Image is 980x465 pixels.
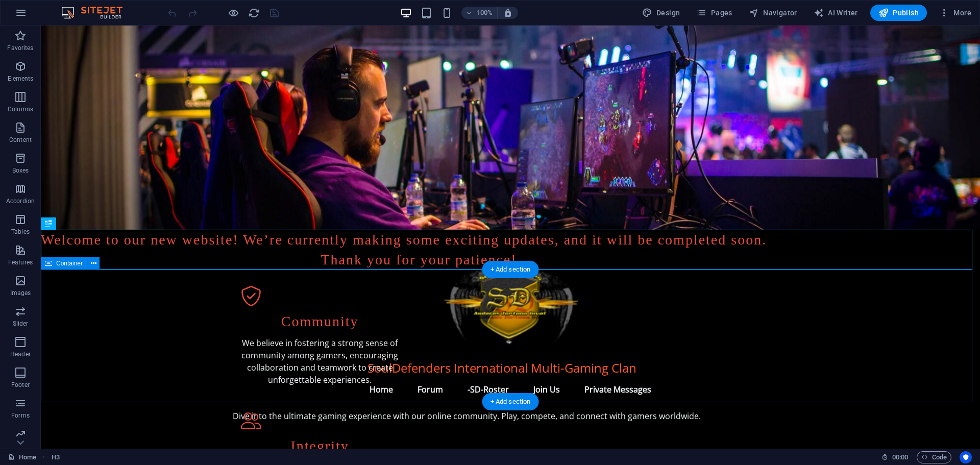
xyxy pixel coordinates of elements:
span: AI Writer [814,8,858,18]
a: Click to cancel selection. Double-click to open Pages [8,451,36,463]
p: Elements [8,75,34,83]
p: Boxes [12,166,29,175]
div: + Add section [482,393,539,410]
p: Header [10,350,31,358]
button: reload [248,7,260,19]
span: 00 00 [892,451,908,463]
button: Design [638,5,684,21]
button: Publish [870,5,927,21]
div: Design (Ctrl+Alt+Y) [638,5,684,21]
span: Pages [696,8,732,18]
button: Usercentrics [960,451,972,463]
p: Tables [11,228,30,236]
p: Favorites [7,44,33,52]
span: More [939,8,971,18]
span: Publish [878,8,919,18]
span: Code [921,451,947,463]
button: Pages [692,5,736,21]
p: Slider [13,320,29,328]
button: Click here to leave preview mode and continue editing [227,7,239,19]
h6: Session time [881,451,909,463]
div: + Add section [482,261,539,278]
p: Forms [11,411,30,420]
p: Features [8,258,33,266]
p: Footer [11,381,30,389]
span: Design [642,8,680,18]
button: Navigator [745,5,801,21]
p: Columns [8,105,33,113]
nav: breadcrumb [52,451,60,463]
i: Reload page [248,7,260,19]
button: Code [917,451,951,463]
i: On resize automatically adjust zoom level to fit chosen device. [503,8,512,17]
p: Images [10,289,31,297]
button: AI Writer [810,5,862,21]
h6: 100% [477,7,493,19]
button: More [935,5,975,21]
p: Accordion [6,197,35,205]
span: : [899,453,901,461]
p: Content [9,136,32,144]
span: Container [56,260,83,266]
span: Navigator [749,8,797,18]
span: Click to select. Double-click to edit [52,451,60,463]
img: Editor Logo [59,7,135,19]
button: 100% [461,7,498,19]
